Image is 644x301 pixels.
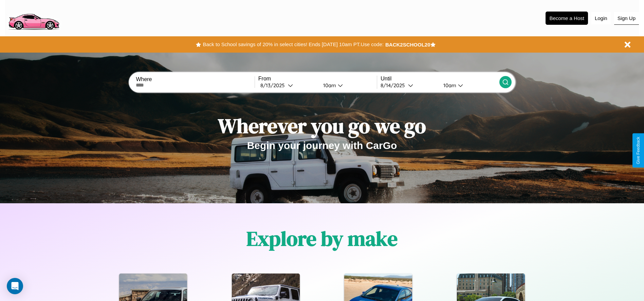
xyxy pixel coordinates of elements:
div: 10am [320,82,338,89]
label: Where [136,76,254,82]
button: Sign Up [614,12,639,25]
h1: Explore by make [246,225,398,252]
b: BACK2SCHOOL20 [385,42,430,48]
button: 10am [438,82,499,89]
div: 8 / 13 / 2025 [260,82,288,89]
button: Login [591,12,611,24]
button: Back to School savings of 20% in select cities! Ends [DATE] 10am PT.Use code: [201,40,385,49]
div: 8 / 14 / 2025 [381,82,408,89]
label: Until [381,76,499,82]
div: Give Feedback [636,137,641,164]
button: 8/13/2025 [258,82,318,89]
button: Become a Host [546,12,588,25]
div: 10am [440,82,458,89]
div: Open Intercom Messenger [7,278,23,294]
label: From [258,76,377,82]
button: 10am [318,82,377,89]
img: logo [5,3,62,32]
